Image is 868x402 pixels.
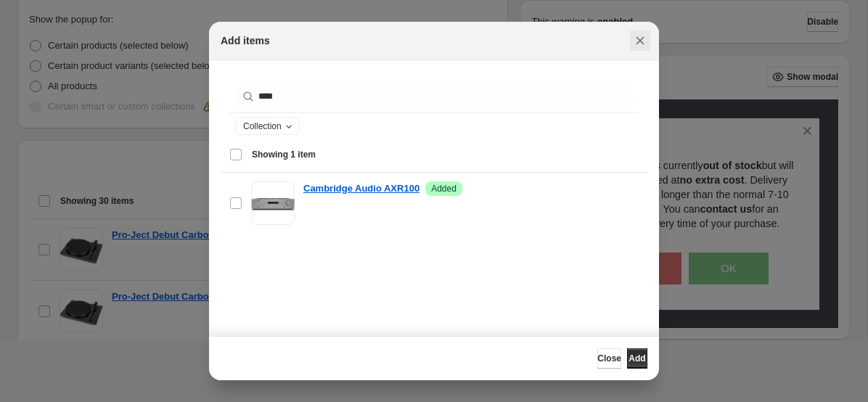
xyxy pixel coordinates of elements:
[236,118,299,134] button: Collection
[252,149,316,160] span: Showing 1 item
[630,30,650,51] button: Close
[627,348,647,369] button: Add
[597,353,621,364] span: Close
[251,181,295,225] img: Cambridge Audio AXR100
[221,33,270,48] h2: Add items
[629,353,645,364] span: Add
[597,348,621,369] button: Close
[431,183,456,194] span: Added
[243,120,282,132] span: Collection
[303,181,419,196] a: Cambridge Audio AXR100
